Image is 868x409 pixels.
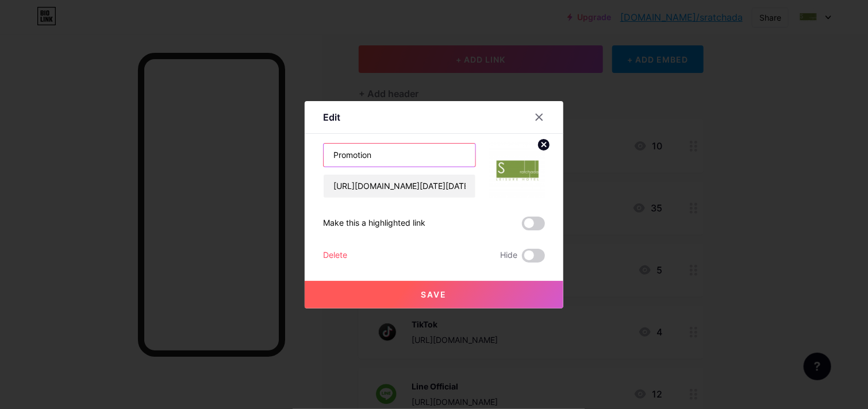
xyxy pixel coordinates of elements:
[324,144,475,167] input: Title
[324,175,475,198] input: URL
[323,217,425,230] div: Make this a highlighted link
[305,281,563,308] button: Save
[500,249,517,263] span: Hide
[323,110,340,124] div: Edit
[421,290,447,299] span: Save
[323,249,347,263] div: Delete
[490,143,545,198] img: link_thumbnail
